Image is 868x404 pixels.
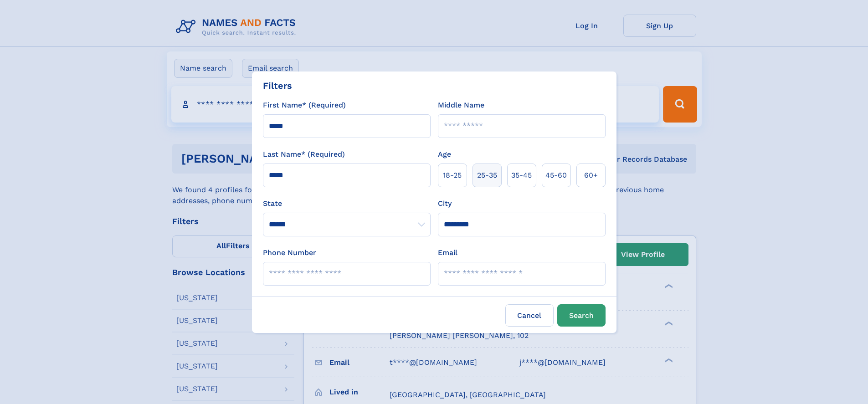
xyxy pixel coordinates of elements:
label: Cancel [505,304,554,327]
span: 60+ [584,170,598,181]
span: 18‑25 [443,170,462,181]
label: Last Name* (Required) [263,149,345,160]
label: Phone Number [263,247,316,258]
label: Middle Name [438,100,484,111]
label: City [438,198,452,209]
span: 25‑35 [477,170,497,181]
label: Email [438,247,457,258]
label: Age [438,149,451,160]
label: State [263,198,431,209]
div: Filters [263,79,292,92]
span: 35‑45 [511,170,532,181]
span: 45‑60 [545,170,567,181]
button: Search [557,304,606,327]
label: First Name* (Required) [263,100,346,111]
